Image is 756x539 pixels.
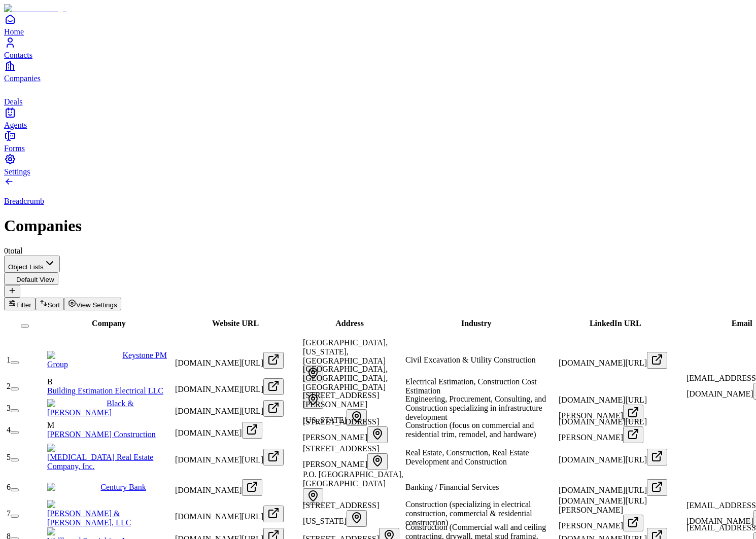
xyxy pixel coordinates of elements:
[303,391,379,424] span: [STREET_ADDRESS][PERSON_NAME][US_STATE]
[175,455,263,464] span: [DOMAIN_NAME][URL]
[175,407,263,415] span: [DOMAIN_NAME][URL]
[4,217,752,235] h1: Companies
[47,399,134,417] a: Black & [PERSON_NAME]
[559,496,647,530] span: [DOMAIN_NAME][URL][PERSON_NAME][PERSON_NAME]
[242,422,262,439] button: Open
[405,394,546,421] span: Engineering, Procurement, Consulting, and Construction specializing in infrastructure development
[47,421,173,430] div: M
[405,355,536,364] span: Civil Excavation & Utility Construction
[175,428,242,437] span: [DOMAIN_NAME]
[47,509,131,527] a: [PERSON_NAME] & [PERSON_NAME], LLC
[4,121,27,129] span: Agents
[212,319,259,328] span: Website URL
[100,483,146,491] a: Century Bank
[559,396,647,420] span: [DOMAIN_NAME][URL][PERSON_NAME]
[4,4,66,13] img: Item Brain Logo
[263,400,284,417] button: Open
[7,355,11,364] span: 1
[303,338,388,365] span: [GEOGRAPHIC_DATA], [US_STATE], [GEOGRAPHIC_DATA]
[47,527,143,536] img: Wallboard Specialties, Inc.
[263,378,284,395] button: Open
[48,301,60,309] span: Sort
[4,144,25,153] span: Forms
[559,486,647,494] span: [DOMAIN_NAME][URL]
[4,37,752,59] a: Contacts
[623,515,643,531] button: Open
[623,405,643,421] button: Open
[647,479,667,496] button: Open
[47,399,107,408] img: Black & Veatch
[303,417,379,442] span: [STREET_ADDRESS][PERSON_NAME]
[263,352,284,369] button: Open
[405,500,532,527] span: Construction (specializing in electrical construction, commercial & residential construction)
[47,430,156,439] a: [PERSON_NAME] Construction
[590,319,641,328] span: LinkedIn URL
[4,153,752,176] a: Settings
[405,483,499,491] span: Banking / Financial Services
[7,453,11,461] span: 5
[732,319,752,328] span: Email
[242,479,262,496] button: Open
[647,352,667,369] button: Open
[303,488,323,505] button: Open
[47,351,122,360] img: Keystone PM Group
[367,453,388,470] button: Open
[4,246,752,256] div: 0 total
[175,486,242,494] span: [DOMAIN_NAME]
[4,27,24,36] span: Home
[4,51,32,59] span: Contacts
[647,449,667,465] button: Open
[303,470,403,488] span: P.O. [GEOGRAPHIC_DATA], [GEOGRAPHIC_DATA]
[303,365,388,391] span: [GEOGRAPHIC_DATA], [GEOGRAPHIC_DATA], [GEOGRAPHIC_DATA]
[559,417,647,442] span: [DOMAIN_NAME][URL][PERSON_NAME]
[76,301,117,309] span: View Settings
[559,455,647,464] span: [DOMAIN_NAME][URL]
[303,501,379,525] span: [STREET_ADDRESS][US_STATE]
[4,106,752,129] a: Agents
[405,377,537,395] span: Electrical Estimation, Construction Cost Estimation
[263,449,284,465] button: Open
[92,319,126,328] span: Company
[367,426,388,443] button: Open
[4,298,36,310] button: Filter
[4,13,752,36] a: Home
[47,386,163,395] a: Building Estimation Electrical LLC
[47,377,173,386] div: B
[303,444,379,469] span: [STREET_ADDRESS][PERSON_NAME]
[64,298,121,310] button: View Settings
[4,83,752,106] a: deals
[4,197,752,206] p: Breadcrumb
[405,448,529,466] span: Real Estate, Construction, Real Estate Development and Construction
[7,404,11,412] span: 3
[4,272,58,285] button: Default View
[16,301,31,309] span: Filter
[36,298,64,310] button: Sort
[175,385,263,393] span: [DOMAIN_NAME][URL]
[7,509,11,518] span: 7
[461,319,492,328] span: Industry
[47,444,172,453] img: TRITEC Real Estate Company, Inc.
[4,74,41,83] span: Companies
[263,506,284,522] button: Open
[47,500,115,509] img: Carr & Duff, LLC
[405,421,536,439] span: Construction (focus on commercial and residential trim, remodel, and hardware)
[347,409,367,426] button: Open
[47,483,100,492] img: Century Bank
[4,130,752,153] a: Forms
[47,453,153,471] a: [MEDICAL_DATA] Real Estate Company, Inc.
[4,167,30,176] span: Settings
[347,510,367,527] button: Open
[4,97,22,106] span: Deals
[623,426,643,443] button: Open
[4,60,752,83] a: Companies
[7,483,11,491] span: 6
[47,351,167,369] a: Keystone PM Group
[559,358,647,367] span: [DOMAIN_NAME][URL]
[4,179,752,206] a: Breadcrumb
[7,425,11,434] span: 4
[175,512,263,521] span: [DOMAIN_NAME][URL]
[335,319,364,328] span: Address
[175,358,263,367] span: [DOMAIN_NAME][URL]
[7,382,11,390] span: 2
